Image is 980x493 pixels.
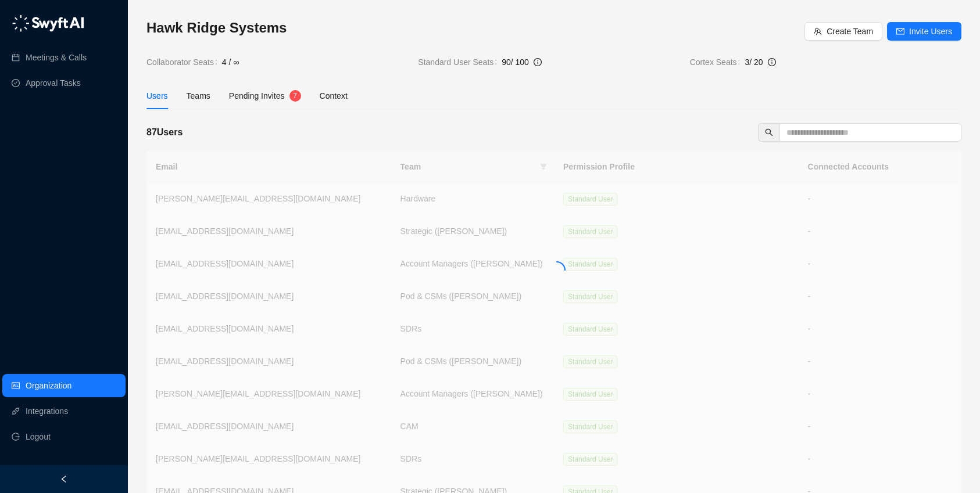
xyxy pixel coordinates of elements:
[26,71,81,95] a: Approval Tasks
[765,128,773,136] span: search
[909,25,952,38] span: Invite Users
[289,90,301,102] sup: 7
[548,261,566,279] span: loading
[146,19,804,37] h3: Hawk Ridge Systems
[745,57,763,67] span: 3 / 20
[293,92,297,100] span: 7
[12,433,20,441] span: logout
[229,91,285,100] span: Pending Invites
[26,46,87,69] a: Meetings & Calls
[187,89,210,102] div: Teams
[827,25,873,38] span: Create Team
[887,22,961,41] button: Invite Users
[896,27,904,35] span: mail
[502,57,529,67] span: 90 / 100
[146,56,222,69] span: Collaborator Seats
[534,58,542,66] span: info-circle
[418,56,502,69] span: Standard User Seats
[146,125,183,139] h5: 87 Users
[804,22,882,41] button: Create Team
[768,58,776,66] span: info-circle
[12,15,84,32] img: logo-05li4sbe.png
[26,400,68,423] a: Integrations
[26,374,71,397] a: Organization
[690,56,745,69] span: Cortex Seats
[222,56,239,69] span: 4 / ∞
[320,89,348,102] div: Context
[26,425,51,448] span: Logout
[60,475,68,483] span: left
[146,89,168,102] div: Users
[814,27,822,35] span: team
